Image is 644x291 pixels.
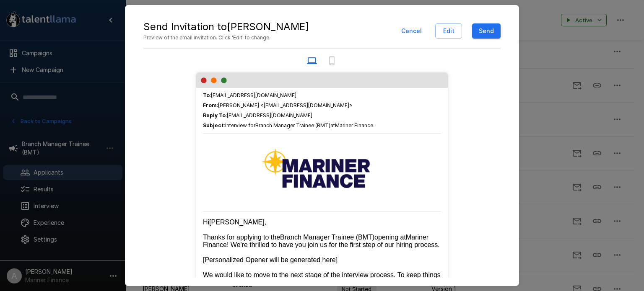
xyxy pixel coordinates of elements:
span: [PERSON_NAME] [209,219,265,226]
b: From [203,102,217,108]
span: opening at [374,234,406,241]
span: Mariner Finance [203,234,428,248]
span: : [203,121,373,130]
span: Mariner Finance [335,122,373,129]
span: Preview of the email invitation. Click 'Edit' to change. [143,33,309,42]
span: Branch Manager Trainee (BMT) [255,122,330,129]
img: Talent Llama [203,142,441,201]
button: Edit [435,23,462,39]
span: ! We're thrilled to have you join us for the first step of our hiring process. [227,241,440,248]
b: Reply To [203,112,226,118]
span: : [PERSON_NAME] <[EMAIL_ADDRESS][DOMAIN_NAME]> [203,101,353,110]
b: To [203,92,210,98]
span: Branch Manager Trainee (BMT) [280,234,374,241]
span: : [EMAIL_ADDRESS][DOMAIN_NAME] [203,91,441,100]
span: , [265,219,266,226]
b: Subject [203,122,224,129]
span: [Personalized Opener will be generated here] [203,256,338,263]
span: at [330,122,335,129]
button: Send [472,23,501,39]
button: Cancel [398,23,425,39]
span: Hi [203,219,209,226]
span: Thanks for applying to the [203,234,280,241]
span: Interview for [225,122,255,129]
h5: Send Invitation to [PERSON_NAME] [143,20,309,33]
span: : [EMAIL_ADDRESS][DOMAIN_NAME] [203,111,441,120]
